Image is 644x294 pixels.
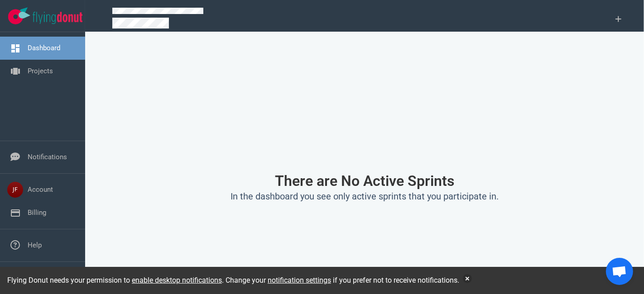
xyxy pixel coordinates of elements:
[606,258,633,285] div: Chat abierto
[28,44,60,52] a: Dashboard
[33,12,82,24] img: Flying Donut text logo
[118,173,611,189] h1: There are No Active Sprints
[132,276,222,285] a: enable desktop notifications
[28,67,53,75] a: Projects
[28,153,67,161] a: Notifications
[222,276,459,285] span: . Change your if you prefer not to receive notifications.
[28,241,42,249] a: Help
[7,276,222,285] span: Flying Donut needs your permission to
[118,191,611,202] h2: In the dashboard you see only active sprints that you participate in.
[28,185,53,194] a: Account
[28,209,46,217] a: Billing
[268,276,331,285] a: notification settings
